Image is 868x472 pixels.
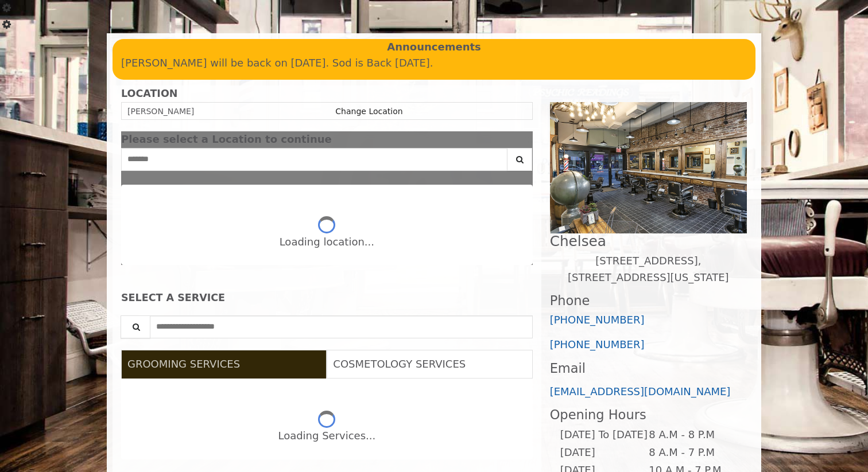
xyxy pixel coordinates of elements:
span: Please select a Location to continue [121,133,332,145]
input: Search Center [121,148,507,171]
td: 8 A.M - 8 P.M [648,426,737,444]
a: Change Location [335,107,402,116]
div: Loading Services... [278,428,375,444]
button: close dialog [516,136,533,143]
span: GROOMING SERVICES [127,358,240,370]
p: [PERSON_NAME] will be back on [DATE]. Sod is Back [DATE]. [121,55,747,72]
td: [DATE] [560,444,648,462]
span: [PERSON_NAME] [127,107,194,116]
div: Center Select [121,148,533,177]
i: Search button [513,155,526,163]
h3: Opening Hours [550,408,747,422]
button: Service Search [121,315,150,338]
h2: Chelsea [550,233,747,249]
b: LOCATION [121,88,177,99]
a: [EMAIL_ADDRESS][DOMAIN_NAME] [550,385,731,397]
a: [PHONE_NUMBER] [550,338,645,350]
h3: Phone [550,294,747,308]
div: Grooming services [121,379,533,459]
div: Loading location... [280,234,374,251]
td: 8 A.M - 7 P.M [648,444,737,462]
b: Announcements [387,39,481,56]
span: COSMETOLOGY SERVICES [333,358,466,370]
a: [PHONE_NUMBER] [550,314,645,326]
p: [STREET_ADDRESS],[STREET_ADDRESS][US_STATE] [550,253,747,286]
div: SELECT A SERVICE [121,292,533,303]
h3: Email [550,361,747,376]
td: [DATE] To [DATE] [560,426,648,444]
